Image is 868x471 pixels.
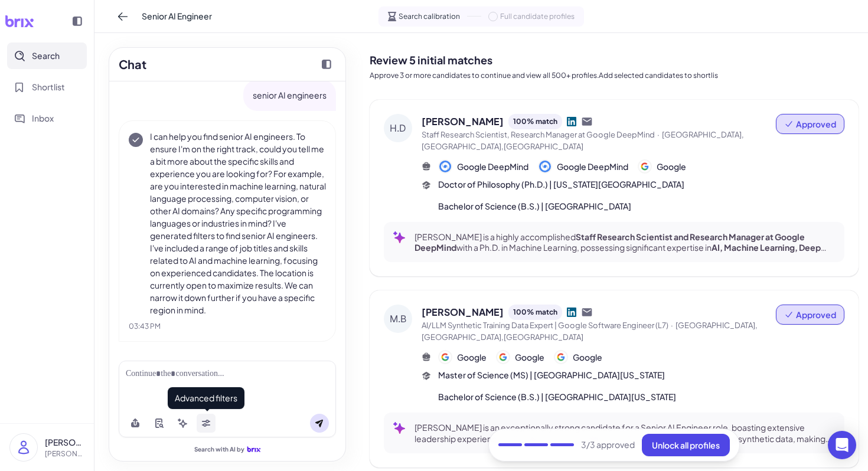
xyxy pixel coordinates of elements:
div: Open Intercom Messenger [828,431,856,459]
span: Google [457,351,487,364]
button: Inbox [7,105,87,132]
span: Google [515,351,544,364]
button: Shortlist [7,74,87,100]
span: Search [32,50,60,62]
span: Google [573,351,602,364]
h2: Chat [119,55,146,73]
p: [PERSON_NAME] is an exceptionally strong candidate for a Senior AI Engineer role, boasting extens... [415,422,835,443]
p: I can help you find senior AI engineers. To ensure I'm on the right track, could you tell me a bi... [150,130,326,316]
span: Staff Research Scientist, Research Manager at Google DeepMind [422,130,655,139]
span: Google [657,161,686,173]
strong: AI, Machine Learning, Deep Learning, Generative AI, and LLMs [415,242,827,263]
span: Shortlist [32,81,65,93]
button: Approved [776,114,844,134]
img: 公司logo [555,351,567,363]
div: H.D [384,114,412,142]
span: [GEOGRAPHIC_DATA],[GEOGRAPHIC_DATA],[GEOGRAPHIC_DATA] [422,320,758,342]
span: Master of Science (MS) | [GEOGRAPHIC_DATA][US_STATE] [438,369,665,381]
span: Bachelor of Science (B.S.) | [GEOGRAPHIC_DATA][US_STATE] [438,391,676,403]
span: Google DeepMind [457,161,528,173]
span: [GEOGRAPHIC_DATA],[GEOGRAPHIC_DATA],[GEOGRAPHIC_DATA] [422,130,744,151]
strong: Staff Research Scientist and Research Manager at Google DeepMind [415,231,805,253]
img: 公司logo [539,161,551,172]
span: Search calibration [399,11,460,22]
img: user_logo.png [10,434,37,461]
p: senior AI engineers [253,89,327,102]
span: · [671,320,673,330]
div: 100 % match [508,114,562,129]
span: Google DeepMind [557,161,628,173]
div: M.B [384,305,412,333]
span: Doctor of Philosophy (Ph.D.) | [US_STATE][GEOGRAPHIC_DATA] [438,178,684,191]
span: Senior AI Engineer [142,10,212,22]
button: Collapse chat [317,55,336,74]
span: [PERSON_NAME] [422,115,504,129]
img: 公司logo [439,351,451,363]
span: · [657,130,660,139]
p: [PERSON_NAME] [45,436,84,449]
div: 100 % match [508,305,562,320]
span: AI/LLM Synthetic Training Data Expert | Google Software Engineer (L7) [422,320,668,330]
span: Inbox [32,112,54,125]
button: Send message [310,414,329,433]
img: 公司logo [639,161,651,172]
span: Approved [796,118,836,130]
button: Search [7,42,87,69]
span: Approved [796,309,836,320]
span: Search with AI by [194,446,244,453]
span: Bachelor of Science (B.S.) | [GEOGRAPHIC_DATA] [438,200,631,212]
img: 公司logo [497,351,509,363]
span: 3 /3 approved [581,439,635,452]
p: [PERSON_NAME][EMAIL_ADDRESS][DOMAIN_NAME] [45,449,84,459]
img: 公司logo [439,161,451,172]
span: Advanced filters [168,387,244,409]
p: Approve 3 or more candidates to continue and view all 500+ profiles.Add selected candidates to sh... [370,70,859,81]
p: [PERSON_NAME] is a highly accomplished with a Ph.D. in Machine Learning, possessing significant e... [415,231,835,253]
div: 03:43 PM [129,321,326,332]
button: Approved [776,305,844,325]
button: Unlock all profiles [642,434,730,456]
span: Full candidate profiles [500,11,575,22]
span: [PERSON_NAME] [422,305,504,319]
span: Unlock all profiles [652,440,720,450]
h2: Review 5 initial matches [370,52,859,68]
